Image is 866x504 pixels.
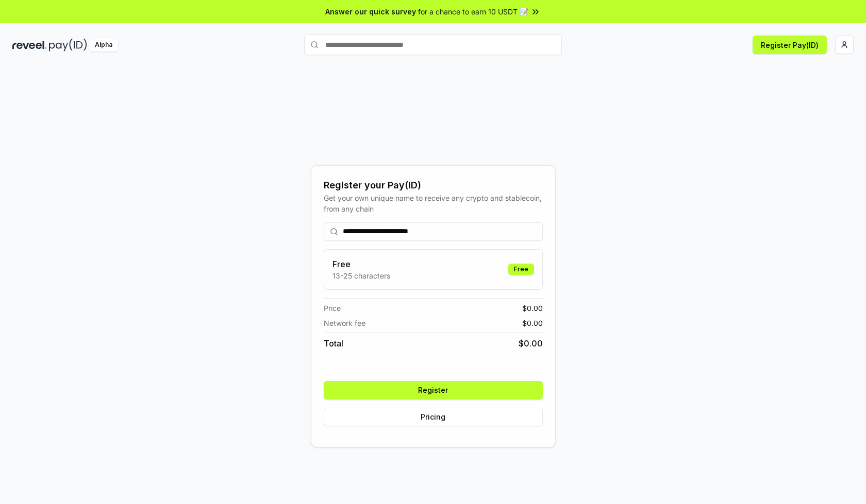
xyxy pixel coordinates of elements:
span: Total [324,337,343,350]
div: Free [508,264,534,275]
span: $ 0.00 [522,303,543,314]
div: Alpha [89,39,118,51]
span: Price [324,303,341,314]
div: Get your own unique name to receive any crypto and stablecoin, from any chain [324,193,543,214]
span: Network fee [324,318,365,328]
button: Register [324,381,543,399]
span: $ 0.00 [522,318,543,328]
h3: Free [332,258,390,270]
img: reveel_dark [12,39,47,51]
button: Pricing [324,408,543,426]
div: Register your Pay(ID) [324,178,543,193]
span: for a chance to earn 10 USDT 📝 [418,6,528,17]
button: Register Pay(ID) [753,36,827,54]
span: $ 0.00 [519,337,543,350]
span: Answer our quick survey [325,6,416,17]
p: 13-25 characters [332,270,390,281]
img: pay_id [49,39,87,51]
